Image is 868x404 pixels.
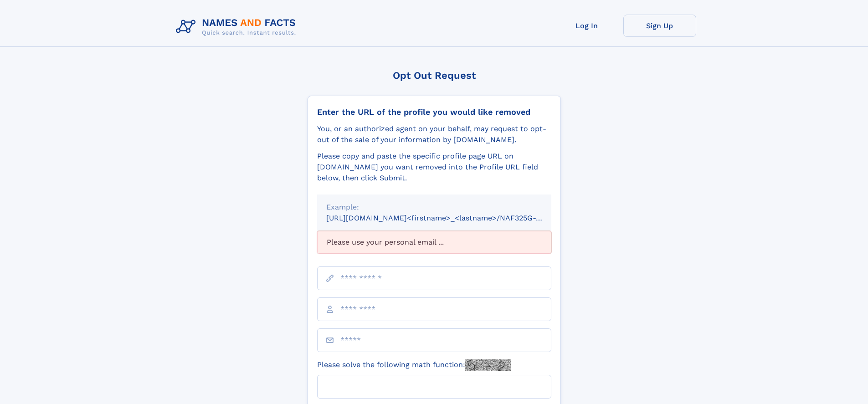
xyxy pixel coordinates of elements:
div: Please copy and paste the specific profile page URL on [DOMAIN_NAME] you want removed into the Pr... [317,151,551,184]
div: Please use your personal email ... [317,231,551,254]
a: Log In [550,15,623,37]
div: Enter the URL of the profile you would like removed [317,107,551,117]
div: Opt Out Request [308,70,561,81]
label: Please solve the following math function: [317,359,511,371]
small: [URL][DOMAIN_NAME]<firstname>_<lastname>/NAF325G-xxxxxxxx [326,214,569,222]
div: Example: [326,202,542,213]
div: You, or an authorized agent on your behalf, may request to opt-out of the sale of your informatio... [317,123,551,145]
a: Sign Up [623,15,696,37]
img: Logo Names and Facts [172,15,303,39]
